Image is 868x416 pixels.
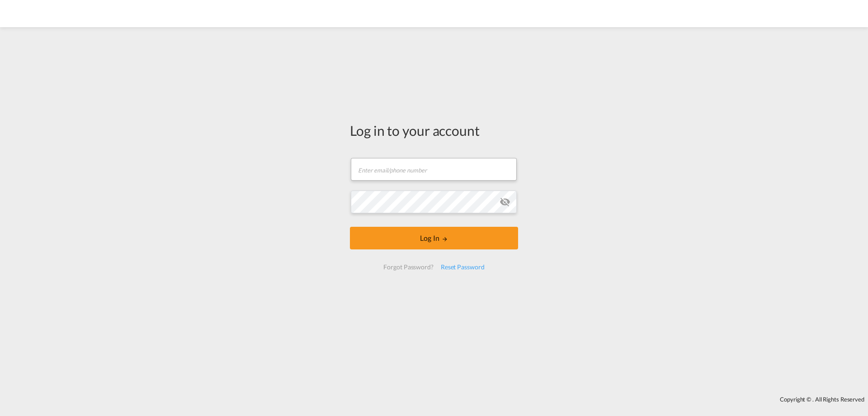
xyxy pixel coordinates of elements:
input: Enter email/phone number [351,158,517,181]
div: Log in to your account [350,121,518,140]
md-icon: icon-eye-off [500,196,510,207]
button: LOGIN [350,227,518,249]
div: Forgot Password? [380,259,437,275]
div: Reset Password [437,259,488,275]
